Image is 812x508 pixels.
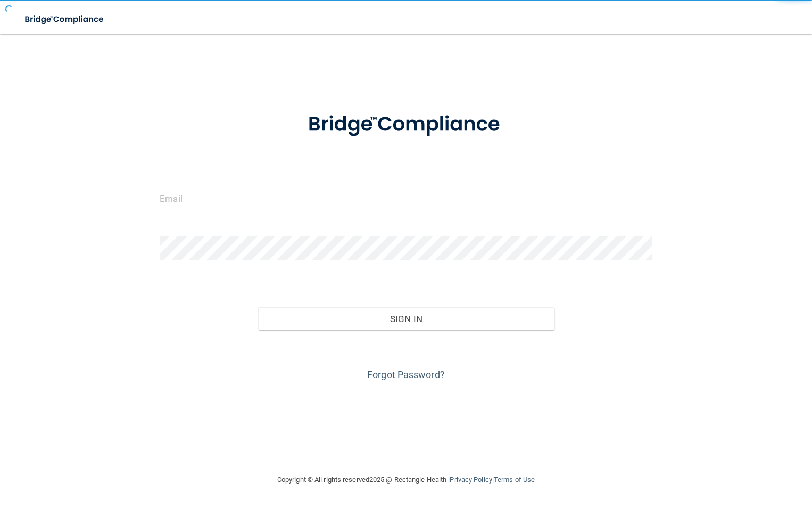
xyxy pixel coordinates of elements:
[287,98,525,151] img: bridge_compliance_login_screen.278c3ca4.svg
[160,186,652,210] input: Email
[494,476,535,484] a: Terms of Use
[16,9,114,30] img: bridge_compliance_login_screen.278c3ca4.svg
[212,463,600,497] div: Copyright © All rights reserved 2025 @ Rectangle Health | |
[258,307,553,331] button: Sign In
[450,476,492,484] a: Privacy Policy
[367,369,445,380] a: Forgot Password?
